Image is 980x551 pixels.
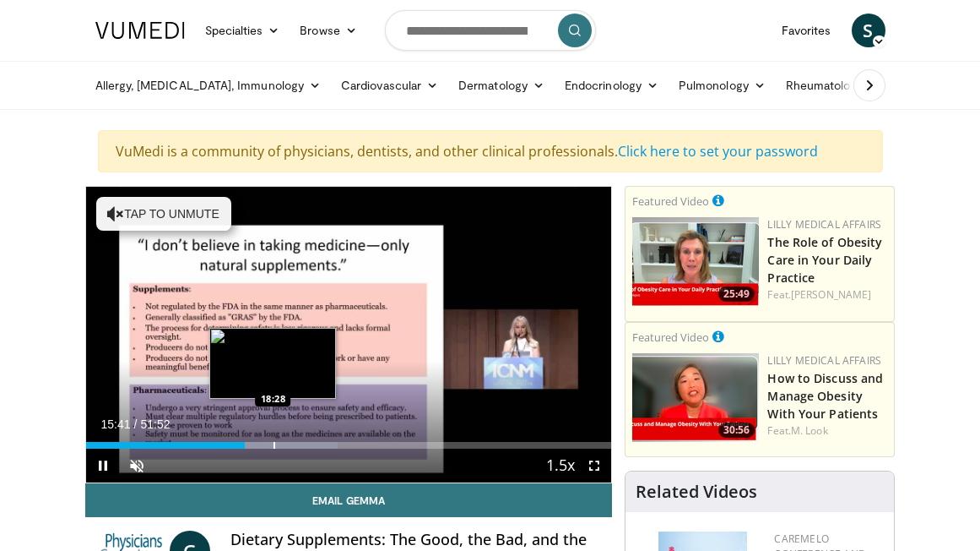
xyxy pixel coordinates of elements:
a: The Role of Obesity Care in Your Daily Practice [767,234,882,286]
span: 25:49 [718,286,755,302]
a: Specialties [195,14,290,47]
button: Unmute [120,449,154,483]
a: Pulmonology [669,68,776,102]
div: Feat. [767,423,887,439]
a: Endocrinology [555,68,669,102]
span: 30:56 [718,423,755,438]
div: Progress Bar [86,442,612,449]
a: M. Look [791,423,828,438]
a: Lilly Medical Affairs [767,217,881,232]
button: Tap to unmute [96,197,231,231]
a: Allergy, [MEDICAL_DATA], Immunology [85,68,332,102]
span: 51:52 [140,417,170,431]
div: Feat. [767,287,887,303]
button: Playback Rate [544,449,577,483]
video-js: Video Player [86,187,612,483]
a: Browse [290,14,367,47]
a: S [852,14,885,47]
a: Favorites [772,14,842,47]
div: VuMedi is a community of physicians, dentists, and other clinical professionals. [98,130,883,172]
img: c98a6a29-1ea0-4bd5-8cf5-4d1e188984a7.png.150x105_q85_crop-smart_upscale.png [632,353,759,442]
small: Featured Video [632,330,709,345]
span: / [134,417,138,431]
a: Rheumatology [776,68,891,102]
img: VuMedi Logo [95,22,185,39]
a: Dermatology [448,68,555,102]
a: Cardiovascular [331,68,448,102]
a: Email Gemma [85,483,613,517]
a: 25:49 [632,217,759,306]
a: Click here to set your password [618,142,818,161]
a: 30:56 [632,353,759,442]
span: 15:41 [101,417,131,431]
a: [PERSON_NAME] [791,287,871,302]
img: e1208b6b-349f-4914-9dd7-f97803bdbf1d.png.150x105_q85_crop-smart_upscale.png [632,217,759,306]
button: Pause [86,449,120,483]
small: Featured Video [632,194,709,209]
a: Lilly Medical Affairs [767,353,881,368]
a: How to Discuss and Manage Obesity With Your Patients [767,370,883,422]
h4: Related Videos [636,482,757,502]
input: Search topics, interventions [385,10,596,51]
button: Fullscreen [577,449,611,483]
img: image.jpeg [209,328,336,399]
